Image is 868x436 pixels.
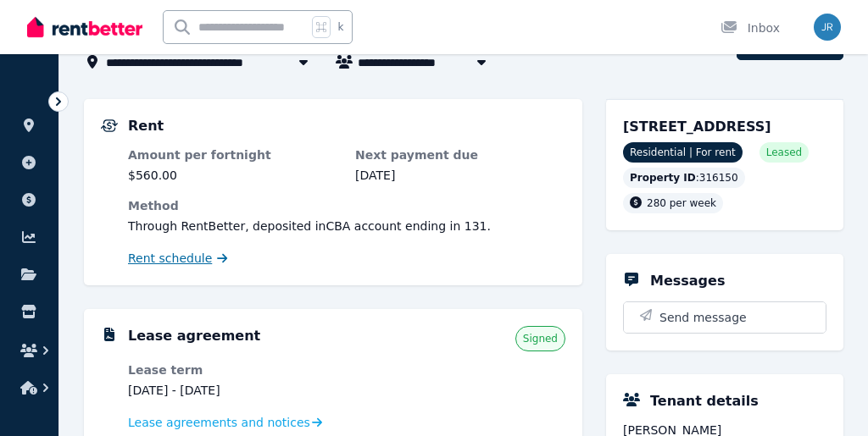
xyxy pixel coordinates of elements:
span: Through RentBetter , deposited in CBA account ending in 131 . [128,219,491,233]
span: Rent schedule [128,250,212,267]
h5: Tenant details [650,391,759,411]
h5: Messages [650,271,725,291]
h5: Rent [128,116,164,136]
a: Lease agreements and notices [128,414,322,431]
dt: Amount per fortnight [128,146,338,163]
span: 280 per week [647,197,716,209]
span: Signed [523,332,558,345]
img: Rental Payments [101,119,118,132]
dt: Next payment due [355,146,565,163]
button: Send message [624,302,826,333]
span: Leased [766,146,802,159]
span: Property ID [630,171,696,185]
div: Inbox [721,19,780,36]
div: : 316150 [623,168,745,188]
span: [STREET_ADDRESS] [623,119,771,135]
span: Residential | For rent [623,142,743,163]
span: k [337,20,343,34]
img: RentBetter [27,14,142,40]
dd: $560.00 [128,167,338,184]
dt: Method [128,197,565,214]
span: Lease agreements and notices [128,414,310,431]
h5: Lease agreement [128,326,260,346]
dd: [DATE] [355,167,565,184]
dt: Lease term [128,361,338,378]
img: Jun Rey Lahoylahoy [814,14,841,41]
span: Send message [659,309,747,326]
a: Rent schedule [128,250,228,267]
dd: [DATE] - [DATE] [128,382,338,399]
